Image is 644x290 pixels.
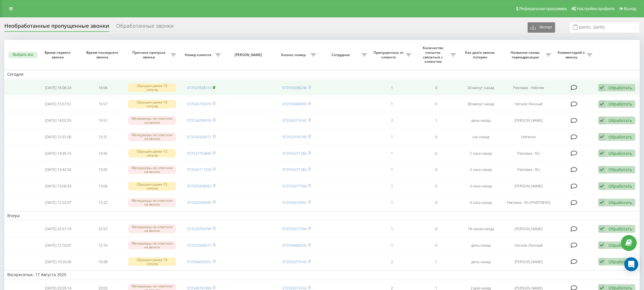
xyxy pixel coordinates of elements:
[36,221,81,237] td: [DATE] 22:57:19
[414,162,459,178] td: 0
[187,183,211,189] a: 972505428592
[36,162,81,178] td: [DATE] 13:42:50
[557,50,587,59] span: Комментарий к звонку
[370,113,414,128] td: 2
[370,146,414,161] td: 1
[282,259,307,264] a: 972555073142
[463,50,498,59] span: Как долго звонок потерян
[187,151,211,156] a: 972537753840
[608,226,632,232] div: Обработать
[282,167,307,172] a: 972555071282
[370,129,414,145] td: 1
[459,238,503,253] td: день назад
[128,198,176,207] div: Менеджеры не ответили на звонок
[459,129,503,145] td: час назад
[503,238,554,253] td: Натали Личный
[519,6,567,11] span: Реферальная программа
[608,243,632,248] div: Обработать
[370,80,414,95] td: 1
[503,195,554,210] td: Реклама - RU (PARTNERS)
[282,101,307,106] a: 972559460005
[624,257,638,271] div: Open Intercom Messenger
[503,129,554,145] td: Нателла
[8,52,37,58] button: Выбрать все
[503,96,554,112] td: Натали Личный
[459,195,503,210] td: 4 часа назад
[414,80,459,95] td: 0
[187,259,211,264] a: 972506656352
[80,80,125,95] td: 16:06
[503,162,554,178] td: Реклама - RU
[608,167,632,172] div: Обработать
[608,151,632,156] div: Обработать
[128,257,176,266] div: Сброшен ранее 10 секунд
[414,221,459,237] td: 0
[187,101,211,106] a: 972543755916
[577,6,614,11] span: Настройки профиля
[36,129,81,145] td: [DATE] 15:31:00
[128,224,176,233] div: Менеджеры не ответили на звонок
[417,46,451,64] span: Количество попыток связаться с клиентом
[187,243,211,248] a: 972524344077
[282,118,307,123] a: 972555073142
[187,200,211,205] a: 972502939945
[128,241,176,250] div: Менеджеры не ответили на звонок
[128,182,176,191] div: Сброшен ранее 10 секунд
[282,226,307,231] a: 972555077556
[370,178,414,194] td: 1
[128,149,176,158] div: Сброшен ранее 10 секунд
[80,96,125,112] td: 15:57
[459,146,503,161] td: 2 часа назад
[80,238,125,253] td: 12:16
[187,226,211,231] a: 972524700799
[128,83,176,92] div: Сброшен ранее 10 секунд
[459,80,503,95] td: 30 минут назад
[80,162,125,178] td: 13:42
[503,80,554,95] td: Реклама - Hebrew
[624,6,636,11] span: Выход
[80,178,125,194] td: 13:06
[128,116,176,125] div: Менеджеры не ответили на звонок
[459,113,503,128] td: день назад
[36,238,81,253] td: [DATE] 12:16:07
[414,195,459,210] td: 0
[506,50,546,59] span: Название схемы переадресации
[80,195,125,210] td: 12:22
[282,183,307,189] a: 972555077556
[608,118,632,123] div: Обработать
[459,254,503,269] td: день назад
[370,96,414,112] td: 1
[128,132,176,141] div: Менеджеры не ответили на звонок
[282,200,307,205] a: 972555074402
[116,23,173,32] div: Обработанные звонки
[128,165,176,174] div: Менеджеры не ответили на звонок
[36,195,81,210] td: [DATE] 12:22:07
[608,259,632,265] div: Обработать
[528,22,555,33] button: Экспорт
[503,221,554,237] td: [PERSON_NAME]
[373,50,406,59] span: Пропущенных от клиента
[36,146,81,161] td: [DATE] 14:35:15
[370,221,414,237] td: 1
[187,118,211,123] a: 972534295918
[370,195,414,210] td: 1
[36,254,81,269] td: [DATE] 10:20:26
[503,254,554,269] td: [PERSON_NAME]
[459,96,503,112] td: 38 минут назад
[370,162,414,178] td: 1
[503,113,554,128] td: [PERSON_NAME]
[36,96,81,112] td: [DATE] 15:57:51
[608,85,632,90] div: Обработать
[414,238,459,253] td: 0
[370,238,414,253] td: 1
[128,100,176,108] div: Сброшен ранее 10 секунд
[608,101,632,107] div: Обработать
[414,129,459,145] td: 0
[36,113,81,128] td: [DATE] 14:02:25
[414,96,459,112] td: 0
[414,178,459,194] td: 0
[608,183,632,189] div: Обработать
[4,23,109,32] div: Необработанные пропущенные звонки
[182,53,215,57] span: Номер клиента
[282,151,307,156] a: 972555071282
